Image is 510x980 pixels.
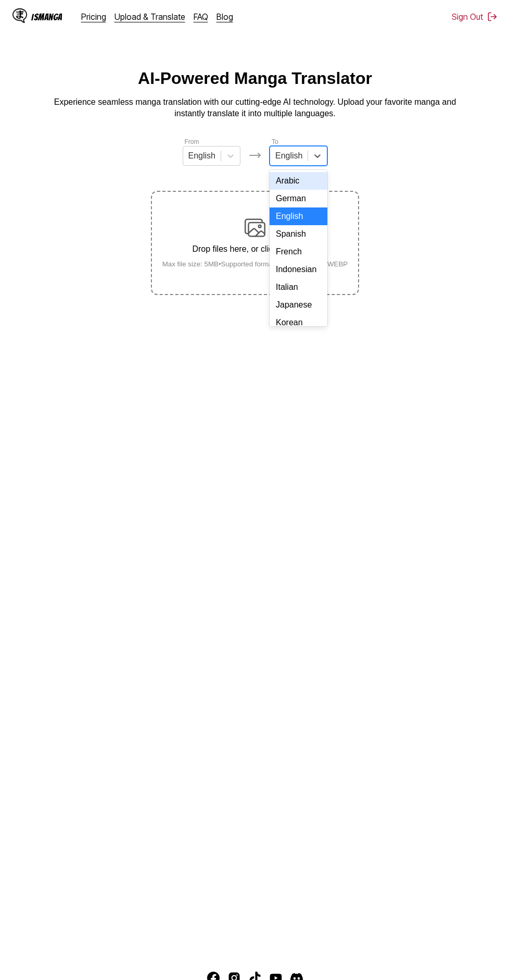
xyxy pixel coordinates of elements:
[12,8,81,25] a: IsManga LogoIsManga
[270,314,327,332] div: Korean
[154,260,356,268] small: Max file size: 5MB • Supported formats: JP(E)G, PNG, WEBP
[249,149,261,162] img: Languages icon
[31,12,62,22] div: IsManga
[272,138,278,145] label: To
[138,69,372,88] h1: AI-Powered Manga Translator
[270,207,327,225] div: English
[270,190,327,207] div: German
[452,11,498,22] button: Sign Out
[194,11,208,22] a: FAQ
[114,11,185,22] a: Upload & Translate
[270,243,327,261] div: French
[81,11,106,22] a: Pricing
[185,138,199,145] label: From
[154,244,356,254] p: Drop files here, or click to browse.
[270,296,327,314] div: Japanese
[270,225,327,243] div: Spanish
[270,261,327,278] div: Indonesian
[216,11,233,22] a: Blog
[270,172,327,190] div: Arabic
[47,96,463,120] p: Experience seamless manga translation with our cutting-edge AI technology. Upload your favorite m...
[270,278,327,296] div: Italian
[487,11,498,22] img: Sign out
[12,8,27,23] img: IsManga Logo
